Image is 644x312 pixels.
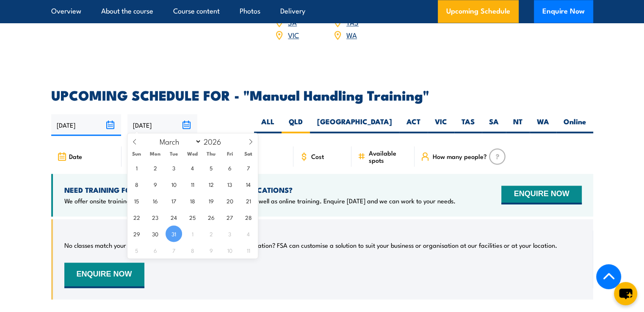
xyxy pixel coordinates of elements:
[482,117,506,133] label: SA
[221,225,238,242] span: April 3, 2026
[203,159,219,176] span: March 5, 2026
[64,185,456,194] h4: NEED TRAINING FOR LARGER GROUPS OR MULTIPLE LOCATIONS?
[310,117,399,133] label: [GEOGRAPHIC_DATA]
[64,263,144,288] button: ENQUIRE NOW
[428,117,454,133] label: VIC
[506,117,530,133] label: NT
[203,176,219,192] span: March 12, 2026
[203,192,219,209] span: March 19, 2026
[221,242,238,258] span: April 10, 2026
[166,209,182,225] span: March 24, 2026
[454,117,482,133] label: TAS
[193,241,557,249] p: Can’t find a date or location? FSA can customise a solution to suit your business or organisation...
[64,241,188,249] p: No classes match your search criteria, sorry.
[155,136,202,147] select: Month
[240,176,257,192] span: March 14, 2026
[128,242,145,258] span: April 5, 2026
[530,117,556,133] label: WA
[128,209,145,225] span: March 22, 2026
[346,17,359,27] a: TAS
[69,153,82,160] span: Date
[184,159,201,176] span: March 4, 2026
[147,176,163,192] span: March 9, 2026
[146,151,165,156] span: Mon
[556,117,593,133] label: Online
[240,192,257,209] span: March 21, 2026
[64,197,456,205] p: We offer onsite training, training at our centres, multisite solutions as well as online training...
[399,117,428,133] label: ACT
[51,114,121,136] input: From date
[184,209,201,225] span: March 25, 2026
[221,176,238,192] span: March 13, 2026
[346,30,357,40] a: WA
[254,117,282,133] label: ALL
[147,159,163,176] span: March 2, 2026
[147,192,163,209] span: March 16, 2026
[203,209,219,225] span: March 26, 2026
[184,225,201,242] span: April 1, 2026
[184,176,201,192] span: March 11, 2026
[165,151,183,156] span: Tue
[221,209,238,225] span: March 27, 2026
[166,225,182,242] span: March 31, 2026
[166,242,182,258] span: April 7, 2026
[240,209,257,225] span: March 28, 2026
[147,242,163,258] span: April 6, 2026
[288,30,299,40] a: VIC
[128,225,145,242] span: March 29, 2026
[203,225,219,242] span: April 2, 2026
[221,159,238,176] span: March 6, 2026
[184,192,201,209] span: March 18, 2026
[127,114,197,136] input: To date
[368,149,409,164] span: Available spots
[166,159,182,176] span: March 3, 2026
[240,159,257,176] span: March 7, 2026
[184,242,201,258] span: April 8, 2026
[166,192,182,209] span: March 17, 2026
[183,151,202,156] span: Wed
[614,282,637,305] button: chat-button
[221,192,238,209] span: March 20, 2026
[128,159,145,176] span: March 1, 2026
[128,176,145,192] span: March 8, 2026
[147,209,163,225] span: March 23, 2026
[166,176,182,192] span: March 10, 2026
[240,225,257,242] span: April 4, 2026
[147,225,163,242] span: March 30, 2026
[202,151,221,156] span: Thu
[311,153,324,160] span: Cost
[221,151,239,156] span: Fri
[501,186,581,204] button: ENQUIRE NOW
[202,136,229,146] input: Year
[282,117,310,133] label: QLD
[239,151,258,156] span: Sat
[288,17,297,27] a: SA
[128,192,145,209] span: March 15, 2026
[432,153,486,160] span: How many people?
[51,89,593,101] h2: UPCOMING SCHEDULE FOR - "Manual Handling Training"
[203,242,219,258] span: April 9, 2026
[240,242,257,258] span: April 11, 2026
[127,151,146,156] span: Sun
